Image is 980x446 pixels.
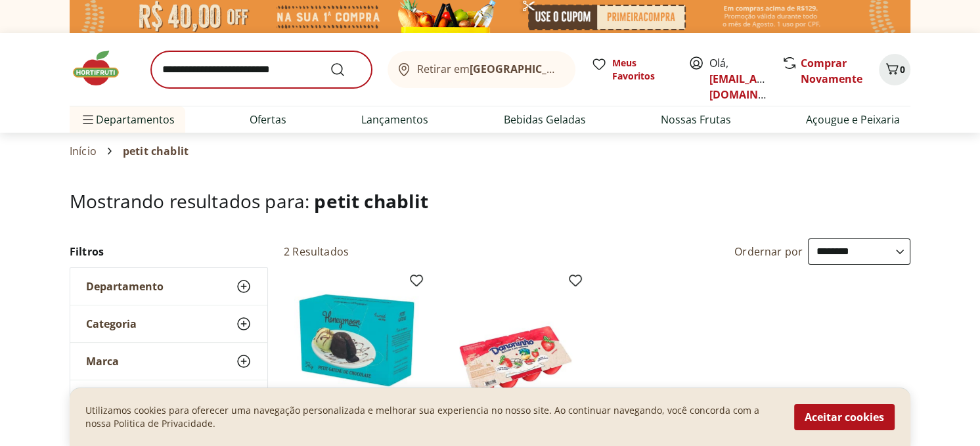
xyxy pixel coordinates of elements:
button: Categoria [70,305,267,342]
button: Aceitar cookies [794,404,895,430]
button: Menu [80,104,96,135]
button: Retirar em[GEOGRAPHIC_DATA]/[GEOGRAPHIC_DATA] [388,51,575,88]
button: Carrinho [879,54,910,85]
b: [GEOGRAPHIC_DATA]/[GEOGRAPHIC_DATA] [470,62,691,76]
a: Início [70,145,97,157]
button: Departamento [70,268,267,305]
button: Submit Search [330,62,361,78]
span: Retirar em [417,63,562,75]
a: Comprar Novamente [801,56,862,86]
a: Açougue e Peixaria [806,112,900,127]
input: search [151,51,372,88]
a: Meus Favoritos [591,56,673,83]
p: Utilizamos cookies para oferecer uma navegação personalizada e melhorar sua experiencia no nosso ... [85,404,778,430]
a: Nossas Frutas [661,112,731,127]
span: 0 [900,63,905,76]
a: [EMAIL_ADDRESS][DOMAIN_NAME] [709,72,801,102]
span: Categoria [86,317,137,330]
span: petit chablit [123,145,189,157]
img: Hortifruti [70,49,135,88]
img: Queijo Petit Suisse Morango Toy Story 4 Danoninho Bandeja 320G 8 Unidades [453,278,578,403]
span: Departamento [86,280,164,293]
button: Marca [70,343,267,380]
span: Olá, [709,55,768,102]
h1: Mostrando resultados para: [70,190,910,212]
span: Marca [86,355,119,368]
a: Lançamentos [361,112,428,127]
h2: Filtros [70,238,268,265]
a: Ofertas [250,112,286,127]
a: Bebidas Geladas [504,112,586,127]
button: Preço [70,380,267,417]
h2: 2 Resultados [284,244,349,259]
span: Departamentos [80,104,175,135]
img: Petit Gateau De Chocolate Honeymoon 240G [294,278,419,403]
label: Ordernar por [734,244,803,259]
span: petit chablit [314,189,428,213]
span: Meus Favoritos [612,56,673,83]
